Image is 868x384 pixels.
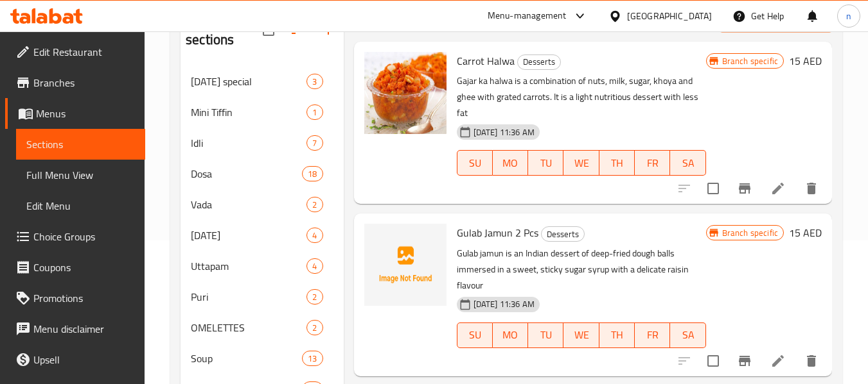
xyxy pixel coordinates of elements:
[33,229,135,244] span: Choice Groups
[789,224,822,242] h6: 15 AED
[518,54,560,69] span: Desserts
[5,98,145,129] a: Menus
[181,97,343,128] div: Mini Tiffin1
[33,44,135,60] span: Edit Restaurant
[306,320,323,335] div: items
[306,104,323,120] div: items
[33,75,135,90] span: Branches
[307,199,322,211] span: 2
[457,150,493,176] button: SU
[191,166,302,181] span: Dosa
[191,258,306,274] div: Uttapam
[181,66,343,97] div: [DATE] special3
[191,289,306,305] span: Puri
[640,154,665,172] span: FR
[533,154,558,172] span: TU
[846,9,851,23] span: n
[307,322,322,334] span: 2
[789,52,822,70] h6: 15 AED
[306,289,323,305] div: items
[5,221,145,252] a: Choice Groups
[541,226,585,242] div: Desserts
[493,322,528,348] button: MO
[191,351,302,366] span: Soup
[605,154,630,172] span: TH
[26,198,135,213] span: Edit Menu
[717,55,783,67] span: Branch specific
[533,326,558,344] span: TU
[191,74,306,89] div: Onam special
[729,173,760,204] button: Branch-specific-item
[33,321,135,337] span: Menu disclaimer
[498,154,523,172] span: MO
[186,11,262,49] h2: Menu sections
[457,322,493,348] button: SU
[191,197,306,212] span: Vada
[191,320,306,335] span: OMELETTES
[498,326,523,344] span: MO
[306,258,323,274] div: items
[191,104,306,120] span: Mini Tiffin
[457,51,515,71] span: Carrot Halwa
[181,128,343,158] div: Idli7
[16,129,145,160] a: Sections
[5,37,145,67] a: Edit Restaurant
[563,322,599,348] button: WE
[627,9,712,23] div: [GEOGRAPHIC_DATA]
[191,135,306,151] div: Idli
[457,223,538,242] span: Gulab Jamun 2 Pcs
[5,344,145,375] a: Upsell
[302,351,323,366] div: items
[306,197,323,212] div: items
[16,190,145,221] a: Edit Menu
[670,322,705,348] button: SA
[33,352,135,367] span: Upsell
[191,228,306,243] span: [DATE]
[181,158,343,189] div: Dosa18
[457,73,706,121] p: Gajar ka halwa is a combination of nuts, milk, sugar, khoya and ghee with grated carrots. It is a...
[729,346,760,376] button: Branch-specific-item
[635,322,670,348] button: FR
[599,322,635,348] button: TH
[488,8,567,24] div: Menu-management
[16,160,145,190] a: Full Menu View
[796,173,827,204] button: delete
[635,150,670,176] button: FR
[599,150,635,176] button: TH
[33,260,135,275] span: Coupons
[364,224,447,306] img: Gulab Jamun 2 Pcs
[468,298,540,310] span: [DATE] 11:36 AM
[640,326,665,344] span: FR
[5,313,145,344] a: Menu disclaimer
[569,154,594,172] span: WE
[306,74,323,89] div: items
[5,252,145,283] a: Coupons
[528,322,563,348] button: TU
[569,326,594,344] span: WE
[307,137,322,149] span: 7
[493,150,528,176] button: MO
[700,175,727,202] span: Select to update
[307,106,322,119] span: 1
[36,106,135,121] span: Menus
[675,154,700,172] span: SA
[191,228,306,243] div: Pongal
[717,227,783,239] span: Branch specific
[181,343,343,374] div: Soup13
[675,326,700,344] span: SA
[463,326,488,344] span: SU
[181,281,343,312] div: Puri2
[33,290,135,306] span: Promotions
[181,251,343,281] div: Uttapam4
[306,135,323,151] div: items
[700,347,727,374] span: Select to update
[463,154,488,172] span: SU
[26,137,135,152] span: Sections
[181,189,343,220] div: Vada2
[542,227,584,242] span: Desserts
[770,181,786,196] a: Edit menu item
[303,353,322,365] span: 13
